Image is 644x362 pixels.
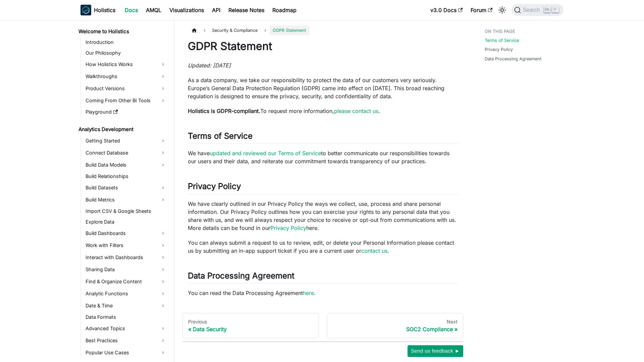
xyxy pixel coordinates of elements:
a: Our Philosophy [84,48,168,58]
a: Build Relationships [84,172,168,181]
a: Import CSV & Google Sheets [84,206,168,216]
div: Previous [188,319,313,325]
a: v3.0 Docs [426,5,467,15]
a: Docs [121,5,142,15]
a: Advanced Topics [84,323,168,334]
a: contact us [361,247,387,254]
a: please contact us [334,108,378,114]
p: You can always submit a request to us to review, edit, or delete your Personal Information please... [188,239,458,255]
span: GDPR Statement [269,25,309,35]
p: We have to better communicate our responsibilities towards our users and their data, and reiterat... [188,149,458,165]
button: Search (Ctrl+K) [512,4,563,16]
a: Visualizations [165,5,208,15]
a: Work with Filters [84,240,168,251]
a: Data Formats [84,312,168,322]
a: updated and reviewed our Terms of Service [210,150,321,157]
a: Analytics Development [76,125,168,134]
h2: Privacy Policy [188,181,458,194]
a: NextSOC2 Compliance [327,313,464,339]
button: Switch between dark and light mode (currently light mode) [497,5,507,15]
strong: Holistics is GDPR-compliant. [188,108,260,114]
a: Release Notes [224,5,268,15]
a: Playground [84,107,168,117]
a: Build Data Models [84,160,168,170]
h2: Data Processing Agreement [188,271,458,284]
span: Security & Compliance [209,25,261,35]
em: Updated: [DATE] [188,62,231,69]
a: Home page [188,25,201,35]
a: Connect Database [84,147,168,158]
p: We have clearly outlined in our Privacy Policy the ways we collect, use, process and share person... [188,200,458,232]
span: Send us feedback ► [411,347,460,355]
h1: GDPR Statement [188,40,458,53]
a: How Holistics Works [84,59,168,70]
a: Find & Organize Content [84,276,168,287]
p: To request more information, . [188,107,458,115]
b: Holistics [94,6,115,14]
div: SOC2 Compliance [333,326,458,333]
p: You can read the Data Processing Agreement . [188,289,458,297]
a: PreviousData Security [182,313,319,339]
a: Welcome to Holistics [76,27,168,36]
a: Introduction [84,38,168,47]
a: HolisticsHolistics [80,5,115,15]
span: Search [521,7,544,13]
kbd: K [552,7,559,13]
a: API [208,5,224,15]
a: AMQL [142,5,165,15]
a: Best Practices [84,335,168,346]
a: Interact with Dashboards [84,252,168,263]
div: Next [333,319,458,325]
a: Forum [467,5,496,15]
nav: Docs sidebar [74,20,174,362]
a: Build Dashboards [84,228,168,239]
a: Build Datasets [84,182,168,193]
a: Privacy Policy [485,46,513,53]
a: Getting Started [84,135,168,146]
a: Data Processing Agreement [485,56,541,62]
a: Walkthroughs [84,71,168,82]
a: Analytic Functions [84,288,168,299]
h2: Terms of Service [188,131,458,144]
button: Send us feedback ► [408,345,463,357]
a: Build Metrics [84,194,168,205]
a: Date & Time [84,300,168,311]
a: Explore Data [84,217,168,227]
a: Privacy Policy [270,225,306,231]
a: Popular Use Cases [84,347,168,358]
nav: Docs pages [182,313,463,339]
a: Coming From Other BI Tools [84,95,168,106]
a: Sharing Data [84,264,168,275]
p: As a data company, we take our responsibility to protect the data of our customers very seriously... [188,76,458,100]
a: Terms of Service [485,37,519,44]
a: here [303,290,314,296]
nav: Breadcrumbs [188,25,458,35]
div: Data Security [188,326,313,333]
a: Roadmap [268,5,301,15]
a: Product Versions [84,83,168,94]
img: Holistics [80,5,91,15]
